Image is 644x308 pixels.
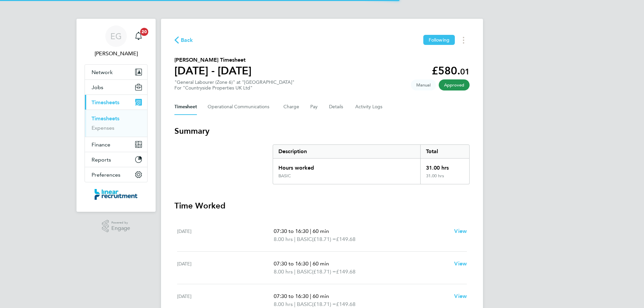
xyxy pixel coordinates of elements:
span: EG [110,32,122,41]
span: 07:30 to 16:30 [274,293,309,299]
h1: [DATE] - [DATE] [174,64,252,77]
span: BASIC [297,235,312,243]
span: (£18.71) = [312,301,336,307]
button: Network [85,65,147,79]
span: 60 min [313,293,329,299]
span: Eshanthi Goonetilleke [85,50,148,58]
span: Jobs [92,84,103,90]
div: "General Labourer (Zone 6)" at "[GEOGRAPHIC_DATA]" [174,79,294,91]
div: Summary [273,144,470,184]
div: [DATE] [177,227,274,243]
button: Timesheets [85,95,147,110]
span: Timesheets [92,99,119,106]
span: (£18.71) = [312,236,336,242]
a: View [454,260,467,268]
div: Description [273,145,420,158]
span: 8.00 hrs [274,268,293,275]
span: 8.00 hrs [274,301,293,307]
span: 07:30 to 16:30 [274,228,309,234]
span: | [294,236,296,242]
button: Jobs [85,80,147,95]
button: Finance [85,137,147,152]
a: Expenses [92,125,114,131]
a: Timesheets [92,115,119,122]
button: Back [174,36,193,44]
span: | [310,260,311,267]
span: 60 min [313,228,329,234]
button: Timesheets Menu [458,35,470,45]
span: 8.00 hrs [274,236,293,242]
span: | [310,228,311,234]
span: 20 [140,28,148,36]
button: Operational Communications [208,99,273,115]
h3: Time Worked [174,200,470,211]
span: View [454,260,467,267]
div: 31.00 hrs [420,173,469,184]
span: Back [181,36,193,44]
span: | [294,268,296,275]
div: Hours worked [273,159,420,173]
span: Engage [111,226,130,231]
app-decimal: £580. [432,64,470,77]
div: Total [420,145,469,158]
a: EG[PERSON_NAME] [85,25,148,58]
div: For "Countryside Properties UK Ltd" [174,85,294,91]
span: View [454,293,467,299]
span: | [310,293,311,299]
span: BASIC [297,268,312,276]
span: £149.68 [336,301,356,307]
span: This timesheet was manually created. [411,79,436,90]
span: Powered by [111,220,130,226]
button: Charge [283,99,300,115]
div: Timesheets [85,110,147,137]
span: Reports [92,157,111,163]
span: View [454,228,467,234]
span: £149.68 [336,236,356,242]
span: Network [92,69,113,75]
button: Preferences [85,167,147,182]
a: Powered byEngage [102,220,130,233]
h3: Summary [174,126,470,136]
span: 60 min [313,260,329,267]
div: [DATE] [177,260,274,276]
span: 07:30 to 16:30 [274,260,309,267]
span: 01 [460,67,470,76]
span: This timesheet has been approved. [439,79,470,90]
span: | [294,301,296,307]
button: Activity Logs [355,99,383,115]
div: 31.00 hrs [420,159,469,173]
span: £149.68 [336,268,356,275]
span: Preferences [92,172,120,178]
span: Following [429,37,449,43]
button: Pay [310,99,318,115]
button: Details [329,99,344,115]
a: View [454,227,467,235]
a: View [454,292,467,300]
a: 20 [132,25,145,47]
a: Go to home page [85,189,148,200]
nav: Main navigation [76,19,156,212]
button: Reports [85,152,147,167]
span: Finance [92,141,110,148]
button: Timesheet [174,99,197,115]
div: BASIC [278,173,291,179]
img: linearrecruitment-logo-retina.png [95,189,138,200]
h2: [PERSON_NAME] Timesheet [174,56,252,64]
span: (£18.71) = [312,268,336,275]
button: Following [423,35,455,45]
